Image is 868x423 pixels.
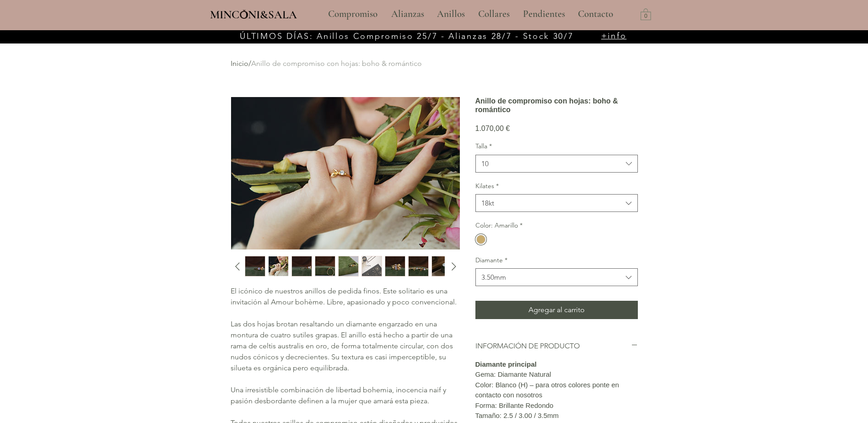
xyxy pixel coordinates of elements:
img: Miniatura: Anillo de compromiso con hojas: boho & romántico [245,256,265,276]
button: Diamante [475,268,638,286]
p: Las dos hojas brotan resaltando un diamante engarzado en una montura de cuatro sutiles grapas. El... [231,319,459,374]
a: MINCONI&SALA [210,6,297,21]
label: Talla [475,142,638,151]
button: Diapositiva anterior [231,260,243,273]
div: 3.50mm [481,272,506,282]
a: Pendientes [516,3,571,26]
img: Miniatura: Anillo de compromiso con hojas: boho & romántico [432,256,452,276]
button: Miniatura: Anillo de compromiso con hojas: boho & romántico [361,256,382,277]
button: Talla [475,155,638,173]
img: Miniatura: Anillo de compromiso con hojas: boho & romántico [269,256,288,276]
span: Agregar al carrito [528,304,585,315]
label: Kilates [475,182,638,191]
p: Collares [474,3,514,26]
p: Gema: Diamante Natural [475,369,638,380]
a: Anillo de compromiso con hojas: boho & romántico [251,59,422,68]
div: 7 / 10 [385,256,405,277]
a: Contacto [571,3,620,26]
button: Kilates [475,194,638,212]
button: Agregar al carrito [475,301,638,319]
img: Miniatura: Anillo de compromiso con hojas: boho & romántico [339,256,358,276]
p: Pendientes [518,3,570,26]
button: INFORMACIÓN DE PRODUCTO [475,341,638,351]
img: Minconi Sala [240,10,248,19]
p: Compromiso [323,3,382,26]
a: Compromiso [321,3,384,26]
p: Forma: Brillante Redondo [475,401,638,411]
button: Anillo de compromiso con hojas: boho & románticoAgrandar [231,97,460,250]
div: 4 / 10 [315,256,335,277]
legend: Color: Amarillo [475,221,523,230]
div: 10 [481,159,489,168]
div: 5 / 10 [338,256,359,277]
span: MINCONI&SALA [210,8,297,22]
span: 1.070,00 € [475,125,510,132]
h2: INFORMACIÓN DE PRODUCTO [475,341,631,351]
div: 3 / 10 [291,256,312,277]
p: El icónico de nuestros anillos de pedida finos. Este solitario es una invitación al Amour bohème.... [231,286,459,308]
span: ÚLTIMOS DÍAS: Anillos Compromiso 25/7 - Alianzas 28/7 - Stock 30/7 [240,31,573,41]
button: Miniatura: Anillo de compromiso con hojas: boho & romántico [408,256,429,277]
img: Miniatura: Anillo de compromiso con hojas: boho & romántico [409,256,428,276]
div: 18kt [481,198,494,208]
div: 8 / 10 [408,256,429,277]
nav: Sitio [303,3,638,26]
a: Carrito con 0 ítems [641,8,651,20]
div: 2 / 10 [268,256,289,277]
button: Miniatura: Anillo de compromiso con hojas: boho & romántico [385,256,405,277]
button: Diapositiva siguiente [447,260,459,273]
div: 9 / 10 [431,256,452,277]
p: Color: Blanco (H) – para otros colores ponte en contacto con nosotros [475,380,638,401]
img: Miniatura: Anillo de compromiso con hojas: boho & romántico [315,256,335,276]
a: Anillos [430,3,471,26]
img: Miniatura: Anillo de compromiso con hojas: boho & romántico [385,256,405,276]
button: Miniatura: Anillo de compromiso con hojas: boho & romántico [268,256,289,277]
label: Diamante [475,256,638,265]
p: Contacto [573,3,618,26]
div: 1 / 10 [245,256,265,277]
button: Miniatura: Anillo de compromiso con hojas: boho & romántico [338,256,359,277]
a: Inicio [231,59,248,68]
p: Alianzas [387,3,429,26]
text: 0 [644,13,647,20]
p: Anillos [432,3,469,26]
p: Una irresistible combinación de libertad bohemia, inocencia naif y pasión desbordante definen a l... [231,385,459,407]
a: Collares [471,3,516,26]
strong: Diamante principal [475,360,537,368]
div: 6 / 10 [361,256,382,277]
img: Miniatura: Anillo de compromiso con hojas: boho & romántico [362,256,382,276]
a: Alianzas [384,3,430,26]
button: Miniatura: Anillo de compromiso con hojas: boho & romántico [315,256,335,277]
a: +info [601,31,627,41]
button: Miniatura: Anillo de compromiso con hojas: boho & romántico [431,256,452,277]
p: Tamaño: 2.5 / 3.00 / 3.5mm [475,411,638,421]
h1: Anillo de compromiso con hojas: boho & romántico [475,97,638,114]
img: Anillo de compromiso con hojas: boho & romántico [231,97,460,249]
div: / [231,59,631,69]
img: Miniatura: Anillo de compromiso con hojas: boho & romántico [292,256,312,276]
